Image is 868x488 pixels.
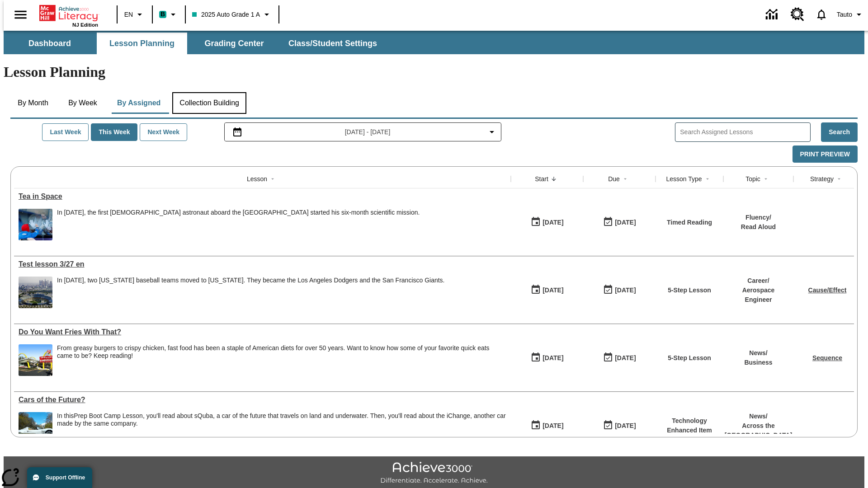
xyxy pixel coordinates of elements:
[615,217,636,228] div: [DATE]
[345,127,391,137] span: [DATE] - [DATE]
[19,328,506,336] div: Do You Want Fries With That?
[667,218,712,227] p: Timed Reading
[837,10,852,19] span: Tauto
[19,344,52,376] img: One of the first McDonald's stores, with the iconic red sign and golden arches.
[10,92,56,114] button: By Month
[57,412,506,427] testabrev: Prep Boot Camp Lesson, you'll read about sQuba, a car of the future that travels on land and unde...
[542,420,563,432] div: [DATE]
[615,420,636,432] div: [DATE]
[60,92,105,114] button: By Week
[57,277,445,308] div: In 1958, two New York baseball teams moved to California. They became the Los Angeles Dodgers and...
[19,396,506,404] div: Cars of the Future?
[97,33,187,54] button: Lesson Planning
[140,123,187,141] button: Next Week
[57,209,420,240] div: In December 2015, the first British astronaut aboard the International Space Station started his ...
[600,214,639,231] button: 10/12/25: Last day the lesson can be accessed
[741,222,776,232] p: Read Aloud
[42,123,89,141] button: Last Week
[46,474,85,481] span: Support Offline
[4,64,864,80] h1: Lesson Planning
[785,2,810,27] a: Resource Center, Will open in new tab
[528,417,566,434] button: 07/01/25: First time the lesson was available
[19,277,52,308] img: Dodgers stadium.
[600,417,639,434] button: 08/01/26: Last day the lesson can be accessed
[542,217,563,228] div: [DATE]
[808,286,847,294] a: Cause/Effect
[744,348,772,358] p: News /
[189,6,276,23] button: Class: 2025 Auto Grade 1 A, Select your class
[528,282,566,299] button: 07/21/25: First time the lesson was available
[19,328,506,336] a: Do You Want Fries With That?, Lessons
[110,92,168,114] button: By Assigned
[615,352,636,364] div: [DATE]
[542,285,563,296] div: [DATE]
[19,396,506,404] a: Cars of the Future? , Lessons
[725,421,793,440] p: Across the [GEOGRAPHIC_DATA]
[19,192,506,201] a: Tea in Space, Lessons
[19,260,506,268] div: Test lesson 3/27 en
[702,174,713,184] button: Sort
[91,123,137,141] button: This Week
[725,412,793,421] p: News /
[39,3,98,28] div: Home
[204,38,264,49] span: Grading Center
[4,31,864,54] div: SubNavbar
[57,412,506,427] div: In this
[57,344,506,376] span: From greasy burgers to crispy chicken, fast food has been a staple of American diets for over 50 ...
[620,174,631,184] button: Sort
[668,286,711,295] p: 5-Step Lesson
[172,92,246,114] button: Collection Building
[19,412,52,444] img: High-tech automobile treading water.
[57,209,420,216] div: In [DATE], the first [DEMOGRAPHIC_DATA] astronaut aboard the [GEOGRAPHIC_DATA] started his six-mo...
[745,174,760,183] div: Topic
[28,38,71,49] span: Dashboard
[793,145,858,163] button: Print Preview
[57,344,506,360] div: From greasy burgers to crispy chicken, fast food has been a staple of American diets for over 50 ...
[668,353,711,363] p: 5-Step Lesson
[728,286,789,305] p: Aerospace Engineer
[834,174,844,184] button: Sort
[120,6,149,23] button: Language: EN, Select a language
[542,352,563,364] div: [DATE]
[528,349,566,366] button: 07/14/25: First time the lesson was available
[39,4,98,22] a: Home
[528,214,566,231] button: 10/06/25: First time the lesson was available
[833,6,868,23] button: Profile/Settings
[19,260,506,268] a: Test lesson 3/27 en, Lessons
[812,354,842,361] a: Sequence
[156,6,182,23] button: Boost Class color is teal. Change class color
[228,127,498,137] button: Select the date range menu item
[189,33,279,54] button: Grading Center
[160,9,165,20] span: B
[660,416,719,435] p: Technology Enhanced Item
[4,33,385,54] div: SubNavbar
[600,349,639,366] button: 07/20/26: Last day the lesson can be accessed
[744,358,772,367] p: Business
[666,174,702,183] div: Lesson Type
[19,192,506,201] div: Tea in Space
[486,127,497,137] svg: Collapse Date Range Filter
[57,412,506,444] div: In this Prep Boot Camp Lesson, you'll read about sQuba, a car of the future that travels on land ...
[535,174,548,183] div: Start
[288,38,377,49] span: Class/Student Settings
[380,462,488,485] img: Achieve3000 Differentiate Accelerate Achieve
[109,38,175,49] span: Lesson Planning
[810,174,834,183] div: Strategy
[5,33,95,54] button: Dashboard
[760,174,771,184] button: Sort
[267,174,278,184] button: Sort
[247,174,267,183] div: Lesson
[124,10,133,19] span: EN
[27,467,92,488] button: Support Offline
[19,209,52,240] img: An astronaut, the first from the United Kingdom to travel to the International Space Station, wav...
[72,22,98,28] span: NJ Edition
[548,174,559,184] button: Sort
[680,126,810,139] input: Search Assigned Lessons
[600,282,639,299] button: 07/31/26: Last day the lesson can be accessed
[760,2,785,27] a: Data Center
[7,1,34,28] button: Open side menu
[821,122,858,142] button: Search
